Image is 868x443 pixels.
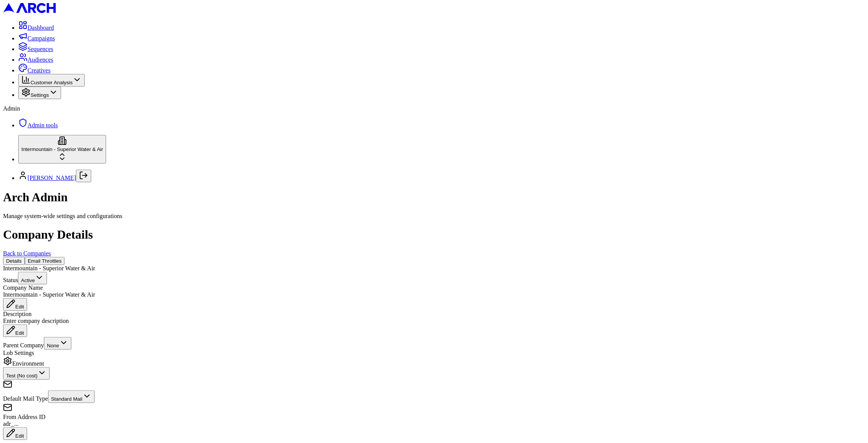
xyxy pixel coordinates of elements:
[18,46,53,52] a: Sequences
[18,24,54,31] a: Dashboard
[3,350,865,356] div: Lob Settings
[76,170,91,182] button: Log out
[3,250,51,257] a: Back to Companies
[15,433,24,439] span: Edit
[3,395,48,402] label: Default Mail Type
[3,298,27,311] button: Edit
[12,360,44,367] label: Environment
[27,122,58,128] span: Admin tools
[3,257,25,265] button: Details
[27,67,50,74] span: Creatives
[3,414,45,420] label: From Address ID
[31,92,49,98] span: Settings
[18,67,50,74] a: Creatives
[3,265,865,272] div: Intermountain - Superior Water & Air
[18,35,55,42] a: Campaigns
[15,304,24,310] span: Edit
[18,122,58,128] a: Admin tools
[3,291,95,298] span: Intermountain - Superior Water & Air
[3,427,27,440] button: Edit
[3,228,865,242] h1: Company Details
[18,74,85,87] button: Customer Analysis
[27,56,53,63] span: Audiences
[18,87,61,99] button: Settings
[15,330,24,336] span: Edit
[25,257,65,265] button: Email Throttles
[3,421,18,427] span: adr_...
[21,146,103,152] span: Intermountain - Superior Water & Air
[3,311,32,317] label: Description
[3,213,865,220] div: Manage system-wide settings and configurations
[18,135,106,164] button: Intermountain - Superior Water & Air
[3,284,43,291] label: Company Name
[27,24,54,31] span: Dashboard
[31,80,72,85] span: Customer Analysis
[27,46,53,52] span: Sequences
[3,277,18,283] label: Status
[3,318,69,324] span: Enter company description
[3,324,27,337] button: Edit
[3,105,865,112] div: Admin
[27,175,76,181] a: [PERSON_NAME]
[27,35,55,42] span: Campaigns
[3,342,44,348] label: Parent Company
[18,56,53,63] a: Audiences
[3,190,865,204] h1: Arch Admin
